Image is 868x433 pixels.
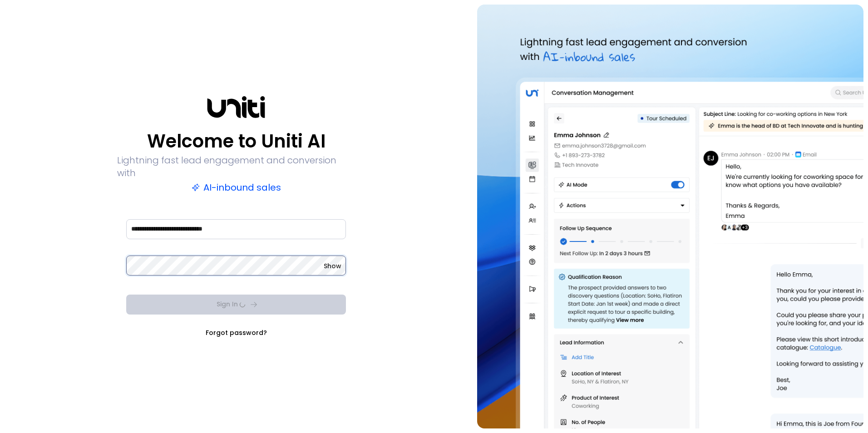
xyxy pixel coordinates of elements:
[192,181,281,194] p: AI-inbound sales
[117,154,355,179] p: Lightning fast lead engagement and conversion with
[206,328,267,337] a: Forgot password?
[477,5,863,428] img: auth-hero.png
[324,261,341,271] button: Show
[147,130,325,152] p: Welcome to Uniti AI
